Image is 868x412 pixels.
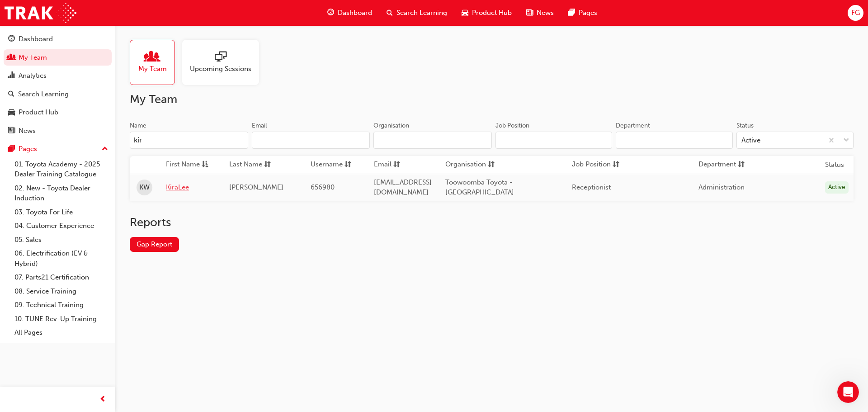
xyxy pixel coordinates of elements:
[19,144,37,154] div: Pages
[741,135,760,146] div: Active
[11,219,112,233] a: 04. Customer Experience
[138,64,167,74] span: My Team
[445,159,495,170] button: Organisationsorting-icon
[736,121,754,130] div: Status
[698,183,745,191] span: Administration
[11,312,112,326] a: 10. TUNE Rev-Up Training
[11,246,112,270] a: 06. Electrification (EV & Hybrid)
[616,121,650,130] div: Department
[374,159,392,170] span: Email
[579,8,597,18] span: Pages
[462,7,468,19] span: car-icon
[4,123,112,139] a: News
[373,121,409,130] div: Organisation
[130,40,182,85] a: My Team
[396,8,447,18] span: Search Learning
[19,34,53,44] div: Dashboard
[344,159,351,170] span: sorting-icon
[182,40,266,85] a: Upcoming Sessions
[311,183,335,191] span: 656980
[537,8,554,18] span: News
[166,159,216,170] button: First Nameasc-icon
[526,7,533,19] span: news-icon
[130,92,854,107] h2: My Team
[495,121,529,130] div: Job Position
[4,49,112,66] a: My Team
[825,181,849,194] div: Active
[561,4,604,22] a: pages-iconPages
[374,159,424,170] button: Emailsorting-icon
[445,178,514,197] span: Toowoomba Toyota - [GEOGRAPHIC_DATA]
[393,159,400,170] span: sorting-icon
[19,126,36,136] div: News
[851,8,860,18] span: FG
[379,4,454,22] a: search-iconSearch Learning
[4,104,112,121] a: Product Hub
[613,159,619,170] span: sorting-icon
[8,145,15,153] span: pages-icon
[130,132,248,149] input: Name
[5,3,76,23] img: Trak
[264,159,271,170] span: sorting-icon
[130,121,146,130] div: Name
[843,135,849,147] span: down-icon
[488,159,495,170] span: sorting-icon
[229,159,279,170] button: Last Namesorting-icon
[99,394,106,405] span: prev-icon
[4,31,112,47] a: Dashboard
[130,237,179,252] a: Gap Report
[190,64,251,74] span: Upcoming Sessions
[139,182,150,193] span: KW
[4,141,112,157] button: Pages
[252,121,267,130] div: Email
[19,107,58,118] div: Product Hub
[11,284,112,298] a: 08. Service Training
[11,233,112,247] a: 05. Sales
[11,298,112,312] a: 09. Technical Training
[166,182,216,193] a: KiraLee
[572,159,611,170] span: Job Position
[229,159,262,170] span: Last Name
[848,5,863,21] button: FG
[698,159,748,170] button: Departmentsorting-icon
[387,7,393,19] span: search-icon
[698,159,736,170] span: Department
[8,54,15,62] span: people-icon
[166,159,200,170] span: First Name
[11,157,112,181] a: 01. Toyota Academy - 2025 Dealer Training Catalogue
[252,132,370,149] input: Email
[495,132,613,149] input: Job Position
[19,71,47,81] div: Analytics
[11,326,112,340] a: All Pages
[11,181,112,205] a: 02. New - Toyota Dealer Induction
[519,4,561,22] a: news-iconNews
[11,205,112,219] a: 03. Toyota For Life
[8,90,14,99] span: search-icon
[568,7,575,19] span: pages-icon
[338,8,372,18] span: Dashboard
[472,8,512,18] span: Product Hub
[229,183,283,191] span: [PERSON_NAME]
[311,159,343,170] span: Username
[146,51,158,64] span: people-icon
[11,270,112,284] a: 07. Parts21 Certification
[8,127,15,135] span: news-icon
[373,132,492,149] input: Organisation
[825,160,844,170] th: Status
[4,29,112,141] button: DashboardMy TeamAnalyticsSearch LearningProduct HubNews
[327,7,334,19] span: guage-icon
[102,143,108,155] span: up-icon
[572,159,622,170] button: Job Positionsorting-icon
[445,159,486,170] span: Organisation
[18,89,69,99] div: Search Learning
[311,159,360,170] button: Usernamesorting-icon
[616,132,733,149] input: Department
[130,215,854,230] h2: Reports
[202,159,208,170] span: asc-icon
[8,109,15,117] span: car-icon
[4,86,112,103] a: Search Learning
[572,183,611,191] span: Receptionist
[4,67,112,84] a: Analytics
